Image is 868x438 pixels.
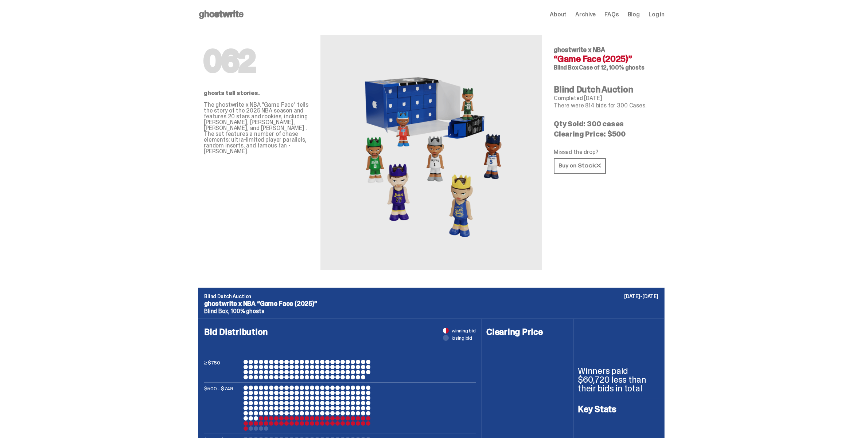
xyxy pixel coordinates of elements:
p: Missed the drop? [554,149,659,155]
span: Blind Box, [204,307,229,315]
span: winning bid [452,328,476,333]
a: About [550,12,567,17]
p: Completed [DATE] [554,95,659,101]
span: Case of 12, 100% ghosts [579,64,644,71]
span: Blind Box [554,64,578,71]
p: [DATE]-[DATE] [624,294,658,299]
a: FAQs [604,12,619,17]
p: Clearing Price: $500 [554,130,659,138]
p: Winners paid $60,720 less than their bids in total [578,367,660,393]
a: Blog [628,12,640,17]
h1: 062 [204,47,309,76]
p: Blind Dutch Auction [204,294,658,299]
p: $500 - $749 [204,386,241,431]
a: Archive [575,12,596,17]
h4: Blind Dutch Auction [554,85,659,94]
p: ghosts tell stories. [204,90,309,96]
p: There were 814 bids for 300 Cases. [554,103,659,108]
span: 100% ghosts [231,307,264,315]
p: The ghostwrite x NBA "Game Face" tells the story of the 2025 NBA season and features 20 stars and... [204,102,309,154]
img: NBA&ldquo;Game Face (2025)&rdquo; [351,52,511,253]
p: ghostwrite x NBA “Game Face (2025)” [204,300,658,307]
span: ghostwrite x NBA [554,46,605,54]
a: Log in [649,12,665,17]
h4: Clearing Price [486,328,569,336]
p: Qty Sold: 300 cases [554,120,659,127]
h4: “Game Face (2025)” [554,55,659,63]
span: losing bid [452,335,472,340]
p: ≥ $750 [204,360,241,379]
h4: Bid Distribution [204,328,476,360]
h4: Key Stats [578,405,660,414]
